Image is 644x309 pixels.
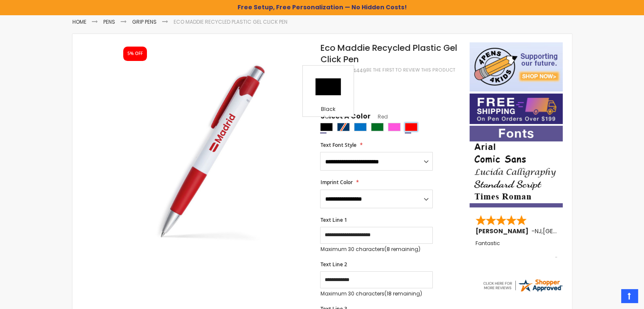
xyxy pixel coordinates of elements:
[354,123,367,131] div: Blue Light
[320,112,370,123] span: Select A Color
[320,42,457,65] span: Eco Maddie Recycled Plastic Gel Click Pen
[475,240,558,259] div: Fantastic
[482,287,563,295] a: 4pens.com certificate URL
[470,94,563,124] img: Free shipping on orders over $199
[475,227,531,235] span: [PERSON_NAME]
[366,67,455,73] a: Be the first to review this product
[320,246,433,253] p: Maximum 30 characters
[320,216,347,223] span: Text Line 1
[103,18,115,25] a: Pens
[370,113,387,120] span: Red
[470,42,563,91] img: 4pens 4 kids
[132,18,157,25] a: Grip Pens
[115,55,309,248] img: 4pg-4449-eco-maddie-recycled-plastic-gel-click-pen_red_1.jpg
[72,18,86,25] a: Home
[320,123,333,131] div: Black
[384,246,420,253] span: (8 remaining)
[535,227,542,235] span: NJ
[320,261,347,268] span: Text Line 2
[127,51,143,57] div: 5% OFF
[543,227,605,235] span: [GEOGRAPHIC_DATA]
[482,278,563,293] img: 4pens.com widget logo
[371,123,384,131] div: Green
[305,106,351,114] div: Black
[384,290,422,297] span: (18 remaining)
[320,179,352,186] span: Imprint Color
[174,19,287,25] li: Eco Maddie Recycled Plastic Gel Click Pen
[320,290,433,297] p: Maximum 30 characters
[621,289,638,303] a: Top
[470,126,563,207] img: font-personalization-examples
[388,123,401,131] div: Pink
[531,227,605,235] span: - ,
[320,141,356,149] span: Text Font Style
[405,123,417,131] div: Red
